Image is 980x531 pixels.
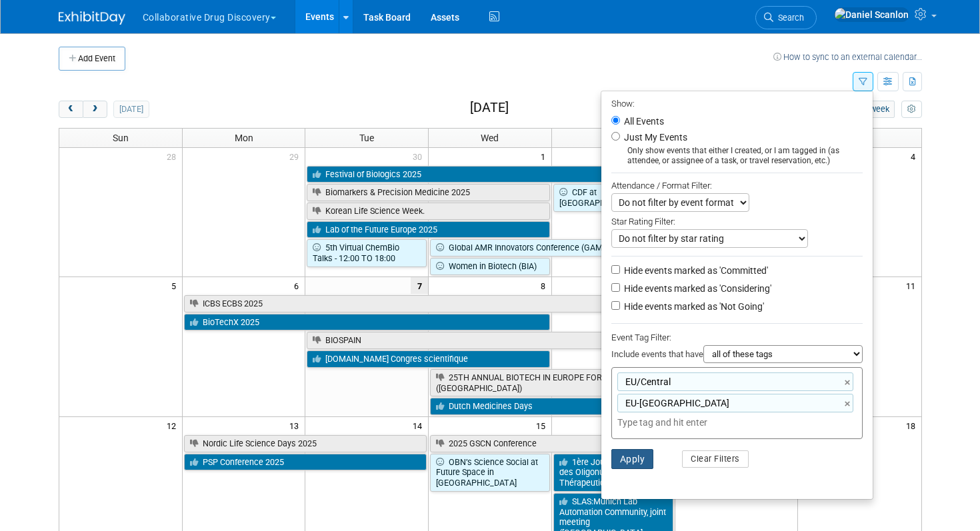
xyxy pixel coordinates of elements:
[755,6,817,29] a: Search
[184,454,427,471] a: PSP Conference 2025
[773,13,804,23] span: Search
[773,52,922,62] a: How to sync to an external calendar...
[184,314,550,331] a: BioTechX 2025
[553,454,673,492] a: 1ère Journée Française des Oligonucléotides Thérapeutiques
[682,450,749,468] button: Clear Filters
[411,277,428,294] span: 7
[535,417,551,434] span: 15
[623,375,671,388] span: EU/Central
[621,264,768,277] label: Hide events marked as 'Committed'
[83,101,107,118] button: next
[623,396,729,410] span: EU-[GEOGRAPHIC_DATA]
[307,203,549,220] a: Korean Life Science Week.
[59,11,125,25] img: ExhibitDay
[539,148,551,165] span: 1
[430,435,796,452] a: 2025 GSCN Conference
[617,416,804,429] input: Type tag and hit enter
[845,396,853,412] a: ×
[235,133,253,143] span: Mon
[621,131,687,144] label: Just My Events
[621,300,764,313] label: Hide events marked as 'Not Going'
[909,148,921,165] span: 4
[307,350,549,368] a: [DOMAIN_NAME] Congres scientifique
[165,148,182,165] span: 28
[611,178,863,193] div: Attendance / Format Filter:
[307,221,549,239] a: Lab of the Future Europe 2025
[59,47,125,71] button: Add Event
[430,239,796,257] a: Global AMR Innovators Conference (GAMRIC)
[184,295,673,312] a: ICBS ECBS 2025
[307,239,427,266] a: 5th Virtual ChemBio Talks - 12:00 TO 18:00
[907,105,916,114] i: Personalize Calendar
[359,133,374,143] span: Tue
[411,417,428,434] span: 14
[59,101,83,118] button: prev
[430,398,673,415] a: Dutch Medicines Days
[611,212,863,229] div: Star Rating Filter:
[621,117,664,126] label: All Events
[470,101,509,115] h2: [DATE]
[113,133,129,143] span: Sun
[834,7,909,22] img: Daniel Scanlon
[430,258,550,275] a: Women in Biotech (BIA)
[611,449,654,469] button: Apply
[170,277,182,294] span: 5
[293,277,305,294] span: 6
[288,148,305,165] span: 29
[539,277,551,294] span: 8
[184,435,427,452] a: Nordic Life Science Days 2025
[481,133,499,143] span: Wed
[430,454,550,492] a: OBN’s Science Social at Future Space in [GEOGRAPHIC_DATA]
[611,330,863,345] div: Event Tag Filter:
[307,184,549,201] a: Biomarkers & Precision Medicine 2025
[621,282,771,295] label: Hide events marked as 'Considering'
[905,277,921,294] span: 11
[611,146,863,166] div: Only show events that either I created, or I am tagged in (as attendee, or assignee of a task, or...
[864,101,895,118] button: week
[430,369,673,396] a: 25TH ANNUAL BIOTECH IN EUROPE FORUM ([GEOGRAPHIC_DATA])
[113,101,149,118] button: [DATE]
[411,148,428,165] span: 30
[553,184,673,211] a: CDF at [GEOGRAPHIC_DATA]
[845,375,853,390] a: ×
[611,95,863,111] div: Show:
[288,417,305,434] span: 13
[611,345,863,367] div: Include events that have
[307,166,673,183] a: Festival of Biologics 2025
[905,417,921,434] span: 18
[165,417,182,434] span: 12
[901,101,921,118] button: myCustomButton
[307,332,673,349] a: BIOSPAIN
